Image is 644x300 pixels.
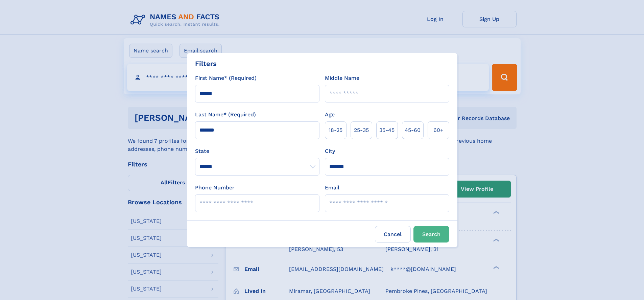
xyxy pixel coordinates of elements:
span: 35‑45 [379,126,395,134]
label: Phone Number [195,184,235,192]
span: 60+ [433,126,444,134]
label: Age [325,111,335,119]
label: State [195,147,319,155]
label: Email [325,184,339,192]
button: Search [413,226,449,243]
span: 25‑35 [354,126,369,134]
label: Last Name* (Required) [195,111,256,119]
span: 18‑25 [329,126,342,134]
label: First Name* (Required) [195,74,257,82]
span: 45‑60 [405,126,421,134]
label: Middle Name [325,74,359,82]
div: Filters [195,59,217,69]
label: City [325,147,335,155]
label: Cancel [375,226,411,243]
